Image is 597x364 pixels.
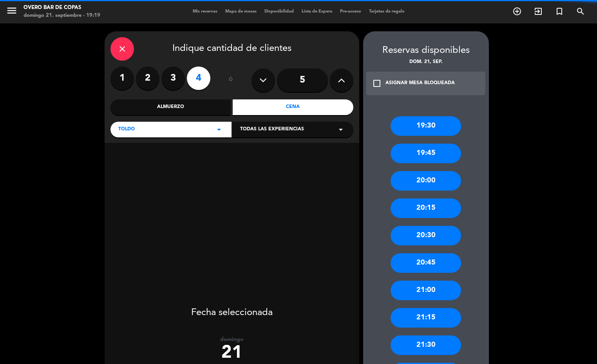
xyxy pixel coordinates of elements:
[233,99,353,115] div: Cena
[391,144,461,163] div: 19:45
[118,44,127,54] i: close
[189,9,221,14] span: Mis reservas
[110,67,134,90] label: 1
[218,67,244,94] div: ó
[391,116,461,136] div: 19:30
[136,67,159,90] label: 2
[187,67,210,90] label: 4
[555,7,564,16] i: turned_in_not
[576,7,585,16] i: search
[336,125,346,134] i: arrow_drop_down
[105,343,359,364] div: 21
[240,126,304,133] span: Todas las experiencias
[391,171,461,191] div: 20:00
[534,7,543,16] i: exit_to_app
[298,9,336,14] span: Lista de Espera
[6,5,18,16] i: menu
[363,58,489,66] div: dom. 21, sep.
[110,37,353,61] div: Indique cantidad de clientes
[391,308,461,328] div: 21:15
[6,5,18,19] button: menu
[512,7,522,16] i: add_circle_outline
[24,12,100,20] div: domingo 21. septiembre - 19:19
[261,9,298,14] span: Disponibilidad
[110,99,231,115] div: Almuerzo
[336,9,365,14] span: Pre-acceso
[391,226,461,245] div: 20:30
[365,9,409,14] span: Tarjetas de regalo
[221,9,261,14] span: Mapa de mesas
[372,79,382,88] i: check_box_outline_blank
[391,281,461,300] div: 21:00
[105,296,359,321] div: Fecha seleccionada
[363,43,489,58] div: Reservas disponibles
[118,126,135,133] span: Toldo
[214,125,224,134] i: arrow_drop_down
[391,335,461,355] div: 21:30
[391,198,461,218] div: 20:15
[105,336,359,343] div: domingo
[391,253,461,273] div: 20:45
[24,4,100,12] div: Overo Bar de Copas
[161,67,185,90] label: 3
[385,79,455,87] div: ASIGNAR MESA BLOQUEADA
